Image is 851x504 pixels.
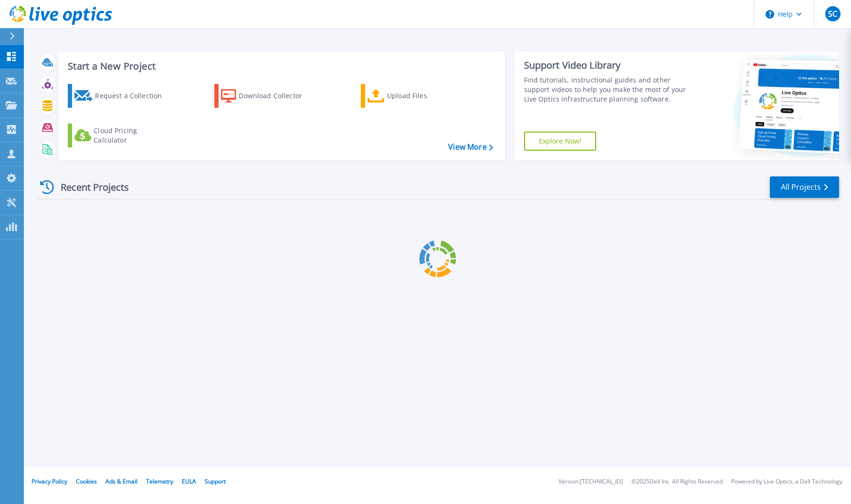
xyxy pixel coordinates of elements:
a: Explore Now! [524,132,597,151]
a: Privacy Policy [32,477,67,485]
a: Support [205,477,226,485]
a: Download Collector [214,84,321,108]
div: Find tutorials, instructional guides and other support videos to help you make the most of your L... [524,75,689,104]
li: Powered by Live Optics, a Dell Technology [731,479,842,485]
a: Ads & Email [105,477,137,485]
a: Upload Files [361,84,467,108]
div: Cloud Pricing Calculator [94,126,170,145]
div: Upload Files [387,86,463,105]
a: Request a Collection [68,84,174,108]
div: Download Collector [239,86,315,105]
li: Version: [TECHNICAL_ID] [558,479,623,485]
div: Request a Collection [95,86,171,105]
a: All Projects [770,176,839,198]
a: Cloud Pricing Calculator [68,123,174,147]
a: EULA [182,477,196,485]
a: Cookies [76,477,97,485]
div: Recent Projects [37,175,142,199]
div: Support Video Library [524,59,689,72]
a: Telemetry [146,477,173,485]
li: © 2025 Dell Inc. All Rights Reserved [631,479,723,485]
span: SC [828,10,837,18]
h3: Start a New Project [68,61,493,72]
a: View More [448,143,493,152]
